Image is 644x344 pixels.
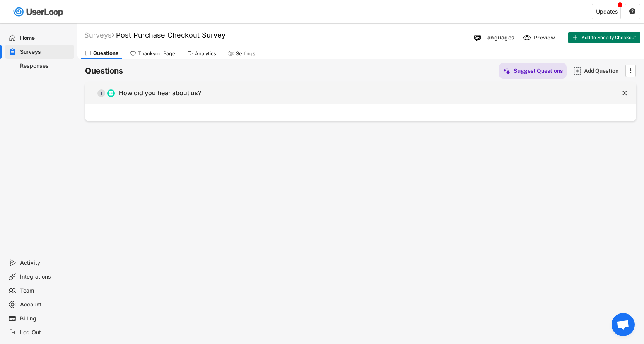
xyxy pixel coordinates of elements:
[12,4,66,20] img: userloop-logo-01.svg
[236,50,255,57] div: Settings
[621,89,629,97] button: 
[581,35,636,40] span: Add to Shopify Checkout
[20,273,71,281] div: Integrations
[20,34,71,42] div: Home
[85,66,123,76] h6: Questions
[20,329,71,336] div: Log Out
[20,62,71,70] div: Responses
[109,91,113,96] img: ListMajor.svg
[138,50,175,57] div: Thankyou Page
[627,65,634,77] button: 
[20,287,71,294] div: Team
[503,67,511,75] img: MagicMajor%20%28Purple%29.svg
[484,34,514,41] div: Languages
[93,50,118,56] div: Questions
[97,91,105,95] div: 1
[630,67,632,75] text: 
[514,67,563,74] div: Suggest Questions
[473,34,482,42] img: Language%20Icon.svg
[568,32,640,43] button: Add to Shopify Checkout
[584,67,623,74] div: Add Question
[20,315,71,322] div: Billing
[534,34,557,41] div: Preview
[573,67,581,75] img: AddMajor.svg
[116,31,225,39] font: Post Purchase Checkout Survey
[596,9,618,14] div: Updates
[84,31,114,39] div: Surveys
[20,48,71,56] div: Surveys
[195,50,216,57] div: Analytics
[629,8,635,15] text: 
[629,8,636,15] button: 
[20,301,71,308] div: Account
[20,259,71,267] div: Activity
[119,89,201,97] div: How did you hear about us?
[612,313,635,336] a: Open chat
[622,89,627,97] text: 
